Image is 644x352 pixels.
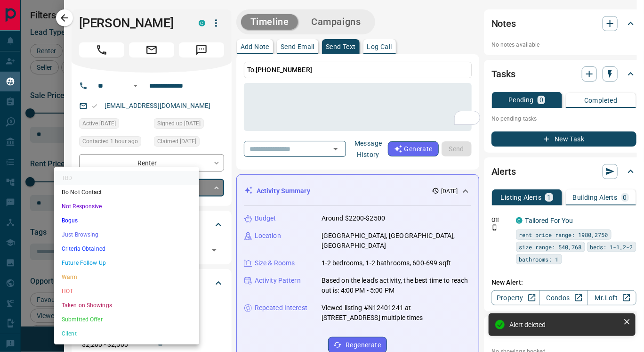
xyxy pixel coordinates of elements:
[54,312,199,327] li: Submitted Offer
[509,321,620,328] div: Alert deleted
[54,270,199,284] li: Warm
[54,242,199,256] li: Criteria Obtained
[54,284,199,298] li: HOT
[54,298,199,312] li: Taken on Showings
[54,327,199,341] li: Client
[54,213,199,228] li: Bogus
[54,199,199,213] li: Not Responsive
[54,228,199,242] li: Just Browsing
[54,185,199,199] li: Do Not Contact
[54,256,199,270] li: Future Follow Up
